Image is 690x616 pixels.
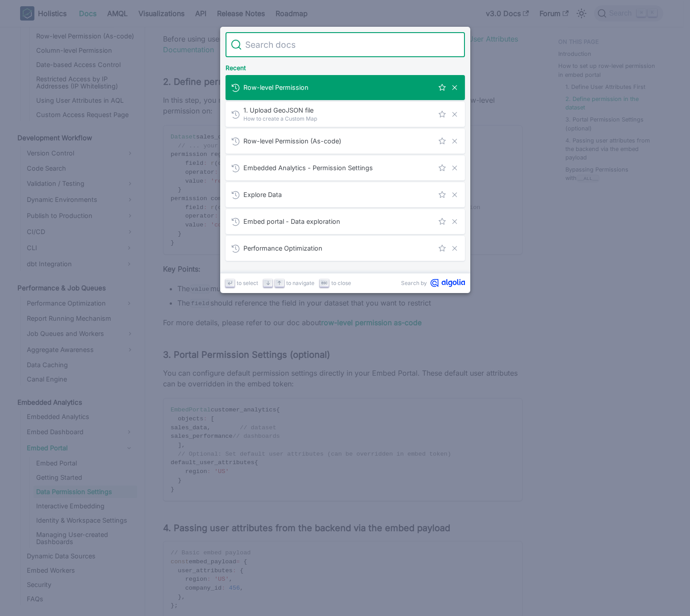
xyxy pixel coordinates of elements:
[286,279,314,287] span: to navigate
[226,209,465,234] a: Embed portal - Data exploration
[450,83,460,92] button: Remove this search from history
[226,102,465,127] a: 1. Upload GeoJSON file​How to create a Custom Map
[243,163,434,172] span: Embedded Analytics - Permission Settings
[437,163,447,173] button: Save this search
[243,190,434,199] span: Explore Data
[431,279,465,287] svg: Algolia
[243,114,434,123] span: How to create a Custom Map
[437,217,447,226] button: Save this search
[243,137,434,145] span: Row-level Permission (As-code)
[437,109,447,119] button: Save this search
[265,280,272,286] svg: Arrow down
[437,190,447,200] button: Save this search
[226,182,465,207] a: Explore Data
[437,83,447,92] button: Save this search
[242,32,460,57] input: Search docs
[401,279,465,287] a: Search byAlgolia
[226,155,465,180] a: Embedded Analytics - Permission Settings
[450,163,460,173] button: Remove this search from history
[226,236,465,261] a: Performance Optimization
[226,129,465,154] a: Row-level Permission (As-code)
[226,280,233,286] svg: Enter key
[243,244,434,252] span: Performance Optimization
[450,109,460,119] button: Remove this search from history
[243,83,434,92] span: Row-level Permission
[224,57,467,75] div: Recent
[450,136,460,146] button: Remove this search from history
[450,190,460,200] button: Remove this search from history
[321,280,328,286] svg: Escape key
[450,217,460,226] button: Remove this search from history
[437,243,447,253] button: Save this search
[401,279,427,287] span: Search by
[237,279,258,287] span: to select
[226,75,465,100] a: Row-level Permission
[450,243,460,253] button: Remove this search from history
[243,217,434,226] span: Embed portal - Data exploration
[331,279,351,287] span: to close
[276,280,283,286] svg: Arrow up
[437,136,447,146] button: Save this search
[243,106,434,114] span: 1. Upload GeoJSON file​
